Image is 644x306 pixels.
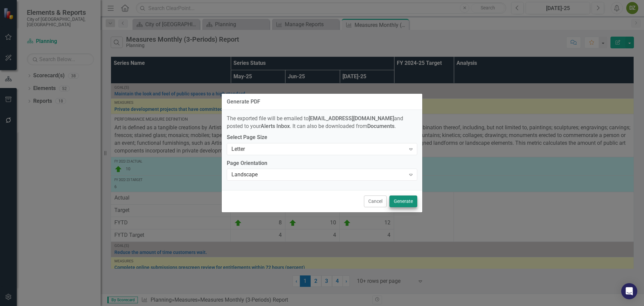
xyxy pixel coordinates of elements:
strong: Alerts Inbox [261,123,290,129]
div: Open Intercom Messenger [621,283,637,299]
strong: [EMAIL_ADDRESS][DOMAIN_NAME] [309,115,394,122]
button: Cancel [364,195,387,207]
div: Generate PDF [227,99,260,105]
label: Select Page Size [227,134,417,141]
div: Letter [231,145,406,153]
div: Landscape [231,171,406,179]
strong: Documents [367,123,394,129]
label: Page Orientation [227,160,417,167]
span: The exported file will be emailed to and posted to your . It can also be downloaded from . [227,115,403,129]
button: Generate [389,195,417,207]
